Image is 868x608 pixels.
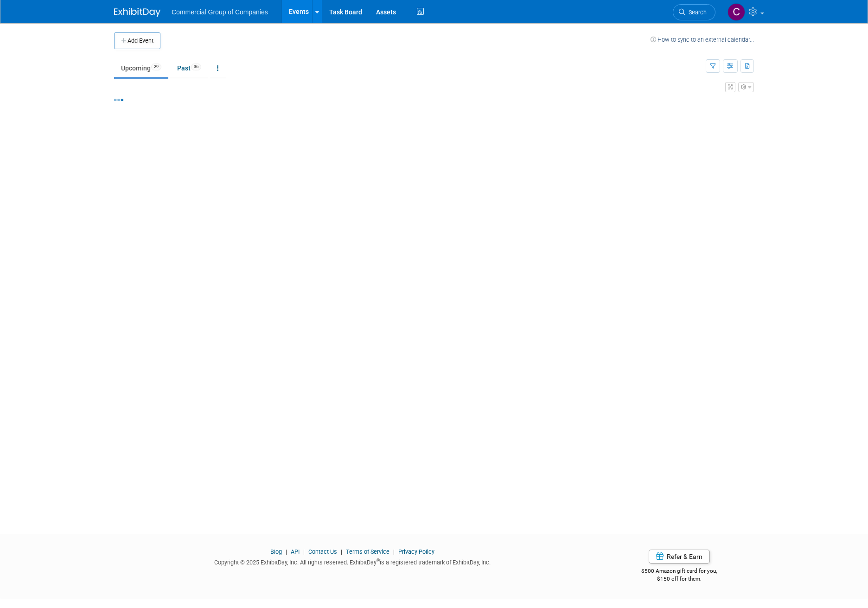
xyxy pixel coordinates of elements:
a: Privacy Policy [398,548,434,555]
a: How to sync to an external calendar... [651,36,754,43]
a: Terms of Service [346,548,389,555]
img: ExhibitDay [114,8,160,17]
img: Cole Mattern [728,3,745,21]
div: $500 Amazon gift card for you, [605,561,754,583]
a: Past36 [170,59,208,77]
img: loading... [114,99,123,101]
a: Search [673,4,715,20]
span: | [301,548,307,555]
div: $150 off for them. [605,575,754,583]
a: Contact Us [308,548,337,555]
span: Search [685,9,707,16]
span: | [391,548,397,555]
span: | [338,548,345,555]
span: | [283,548,289,555]
div: Copyright © 2025 ExhibitDay, Inc. All rights reserved. ExhibitDay is a registered trademark of Ex... [114,556,591,567]
span: Commercial Group of Companies [172,8,268,16]
sup: ® [377,558,380,563]
a: Upcoming29 [114,59,168,77]
a: Refer & Earn [649,550,710,564]
span: 29 [151,63,161,70]
button: Add Event [114,32,160,49]
span: 36 [191,63,201,70]
a: Blog [270,548,282,555]
a: API [291,548,300,555]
